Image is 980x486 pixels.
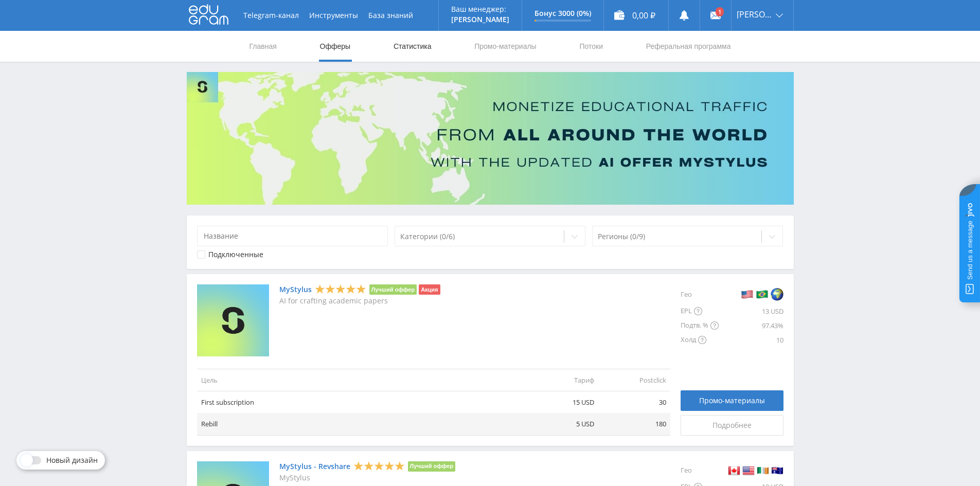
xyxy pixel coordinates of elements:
span: Промо-материалы [699,397,765,405]
p: [PERSON_NAME] [451,15,509,24]
a: Статистика [393,31,433,62]
td: Цель [197,369,526,391]
li: Лучший оффер [369,284,417,295]
li: Акция [419,284,440,295]
a: Главная [248,31,278,62]
div: Подключенные [208,250,263,259]
div: Холд [681,333,719,347]
div: Гео [681,284,719,304]
div: 5 Stars [315,284,366,295]
a: Подробнее [681,415,783,436]
input: Название [197,226,388,246]
div: Подтв. % [681,318,719,333]
p: Ваш менеджер: [451,5,509,13]
td: 5 USD [526,413,598,435]
p: MyStylus [279,474,456,482]
div: 10 [719,333,783,347]
a: Офферы [319,31,352,62]
span: [PERSON_NAME] [737,10,773,19]
a: MyStylus [279,285,312,294]
td: 15 USD [526,391,598,413]
a: Промо-материалы [681,390,783,411]
span: Новый дизайн [46,456,98,464]
img: Banner [187,72,794,205]
div: 13 USD [719,304,783,318]
img: MyStylus [197,284,269,356]
div: EPL [681,304,719,318]
div: 97.43% [719,318,783,333]
p: AI for crafting academic papers [279,297,440,305]
li: Лучший оффер [408,461,456,472]
a: MyStylus - Revshare [279,462,350,471]
div: Гео [681,461,719,480]
div: 5 Stars [353,460,405,471]
td: First subscription [197,391,526,413]
td: Postclick [598,369,670,391]
p: Бонус 3000 (0%) [534,9,591,17]
a: Потоки [578,31,604,62]
td: Тариф [526,369,598,391]
a: Промо-материалы [473,31,537,62]
a: Реферальная программа [645,31,732,62]
td: Rebill [197,413,526,435]
td: 30 [598,391,670,413]
td: 180 [598,413,670,435]
span: Подробнее [712,421,752,429]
